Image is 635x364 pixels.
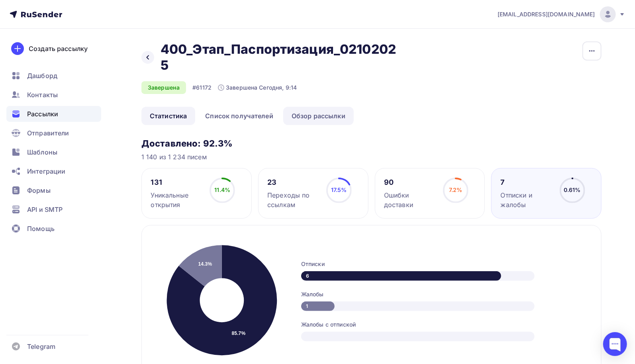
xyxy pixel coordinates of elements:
div: Создать рассылку [29,44,88,53]
span: Рассылки [27,109,58,119]
span: Помощь [27,224,55,233]
div: Отписки [301,260,585,268]
h3: Доставлено: 92.3% [141,138,602,149]
span: Шаблоны [27,147,57,157]
span: Telegram [27,342,55,351]
a: Отправители [6,125,101,141]
span: Контакты [27,90,58,100]
a: Список получателей [197,107,282,125]
a: Контакты [6,87,101,103]
span: Формы [27,186,51,195]
span: [EMAIL_ADDRESS][DOMAIN_NAME] [498,10,595,18]
h2: 400_Этап_Паспортизация_02102025 [161,41,401,73]
div: 1 140 из 1 234 писем [141,152,602,162]
div: #61172 [192,84,212,92]
span: Интеграции [27,166,65,176]
span: API и SMTP [27,205,63,214]
div: Жалобы с отпиской [301,321,585,329]
div: 6 [301,271,501,281]
a: [EMAIL_ADDRESS][DOMAIN_NAME] [498,6,625,22]
a: Шаблоны [6,144,101,160]
span: Дашборд [27,71,57,80]
a: Рассылки [6,106,101,122]
div: Уникальные открытия [151,190,203,209]
span: 11.4% [214,186,230,193]
span: 17.5% [331,186,347,193]
div: Завершена [141,81,186,94]
div: 90 [384,178,436,187]
a: Дашборд [6,68,101,84]
span: Отправители [27,128,69,138]
div: Жалобы [301,290,585,298]
span: 7.2% [449,186,463,193]
div: Переходы по ссылкам [267,190,319,209]
div: 1 [301,301,335,311]
a: Обзор рассылки [283,107,354,125]
span: 0.61% [564,186,581,193]
div: 131 [151,178,203,187]
div: 23 [267,178,319,187]
div: Отписки и жалобы [501,190,553,209]
div: Завершена Сегодня, 9:14 [218,84,297,92]
div: 7 [501,178,553,187]
a: Формы [6,182,101,198]
div: Ошибки доставки [384,190,436,209]
a: Статистика [141,107,195,125]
